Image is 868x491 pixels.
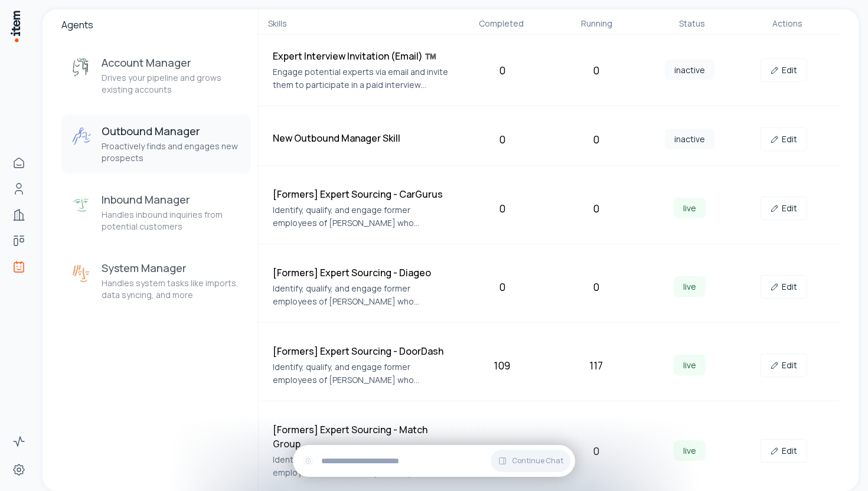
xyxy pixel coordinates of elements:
[71,263,92,284] img: System Manager
[61,251,251,310] button: System ManagerSystem ManagerHandles system tasks like imports, data syncing, and more
[460,200,544,217] div: 0
[273,282,451,308] p: Identify, qualify, and engage former employees of [PERSON_NAME] who departed within the last 3 ye...
[460,443,544,459] div: 284
[273,131,451,145] h4: New Outbound Manager Skill
[102,277,242,301] p: Handles system tasks like imports, data syncing, and more
[649,18,735,30] div: Status
[460,131,544,148] div: 0
[102,72,242,96] p: Drives your pipeline and grows existing accounts
[61,114,251,174] button: Outbound ManagerOutbound ManagerProactively finds and engages new prospects
[102,261,242,275] h3: System Manager
[61,18,251,32] h2: Agents
[9,9,21,43] img: Item Brain Logo
[7,430,31,453] a: Activity
[674,355,706,375] span: live
[760,439,807,463] a: Edit
[7,458,31,482] a: Settings
[7,229,31,253] a: Deals
[665,129,714,149] span: inactive
[61,46,251,105] button: Account ManagerAccount ManagerDrives your pipeline and grows existing accounts
[665,60,714,80] span: inactive
[554,357,638,374] div: 117
[554,443,638,459] div: 0
[71,126,92,148] img: Outbound Manager
[273,266,451,280] h4: [Formers] Expert Sourcing - Diageo
[102,192,242,207] h3: Inbound Manager
[102,55,242,70] h3: Account Manager
[61,183,251,242] button: Inbound ManagerInbound ManagerHandles inbound inquiries from potential customers
[7,203,31,227] a: Companies
[760,127,807,151] a: Edit
[760,197,807,220] a: Edit
[71,195,92,216] img: Inbound Manager
[674,440,706,461] span: live
[273,204,451,230] p: Identify, qualify, and engage former employees of [PERSON_NAME] who departed within the last 3 ye...
[460,62,544,78] div: 0
[273,361,451,387] p: Identify, qualify, and engage former employees of [PERSON_NAME] who departed within the last 3 ye...
[674,276,706,297] span: live
[102,140,242,164] p: Proactively finds and engages new prospects
[554,62,638,78] div: 0
[554,131,638,148] div: 0
[554,279,638,295] div: 0
[760,58,807,82] a: Edit
[7,151,31,175] a: Home
[71,58,92,79] img: Account Manager
[273,344,451,358] h4: [Formers] Expert Sourcing - DoorDash
[458,18,544,30] div: Completed
[273,423,451,451] h4: [Formers] Expert Sourcing - Match Group
[273,453,451,479] p: Identify, qualify, and engage former employees of Match Group and any of its subsidiary brands (e...
[273,187,451,201] h4: [Formers] Expert Sourcing - CarGurus
[745,18,830,30] div: Actions
[760,353,807,377] a: Edit
[7,255,31,279] a: Agents
[512,456,563,466] span: Continue Chat
[491,450,570,472] button: Continue Chat
[273,66,451,91] p: Engage potential experts via email and invite them to participate in a paid interview related to ...
[760,275,807,299] a: Edit
[7,177,31,201] a: People
[460,357,544,374] div: 109
[102,209,242,233] p: Handles inbound inquiries from potential customers
[273,49,451,63] h4: Expert Interview Invitation (Email) ™️
[554,18,639,30] div: Running
[460,279,544,295] div: 0
[268,18,449,30] div: Skills
[674,198,706,218] span: live
[554,200,638,217] div: 0
[102,124,242,138] h3: Outbound Manager
[293,445,575,477] div: Continue Chat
